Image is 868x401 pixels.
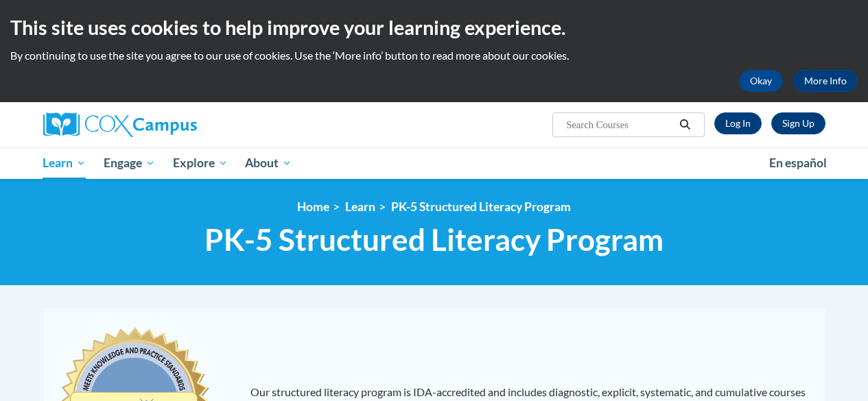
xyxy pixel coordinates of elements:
[739,70,783,92] button: Okay
[173,155,228,171] span: Explore
[34,147,95,179] a: Learn
[95,147,164,179] a: Engage
[675,117,695,133] button: Search
[771,112,825,134] a: Register
[104,155,155,171] span: Engage
[760,149,836,178] a: En español
[10,48,858,63] p: By continuing to use the site you agree to our use of cookies. Use the ‘More info’ button to read...
[43,112,290,137] a: Cox Campus
[391,199,571,214] a: PK-5 Structured Literacy Program
[204,221,664,258] span: PK-5 Structured Literacy Program
[43,112,197,137] img: Cox Campus
[245,155,292,171] span: About
[297,199,329,214] a: Home
[10,14,858,41] h2: This site uses cookies to help improve your learning experience.
[714,112,762,134] a: Log In
[769,156,827,170] span: En español
[164,147,237,179] a: Explore
[33,147,836,179] div: Main menu
[345,199,375,214] a: Learn
[793,70,858,92] a: More Info
[43,155,86,171] span: Learn
[236,147,301,179] a: About
[565,117,675,133] input: Search Courses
